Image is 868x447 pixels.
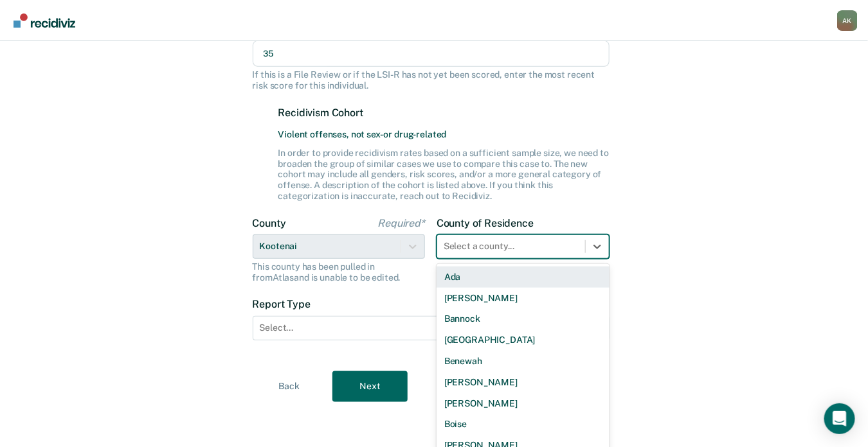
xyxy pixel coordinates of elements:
label: Recidivism Cohort [278,107,610,119]
div: Boise [437,414,610,435]
div: [GEOGRAPHIC_DATA] [437,329,610,351]
div: [PERSON_NAME] [437,393,610,414]
label: Report Type [253,298,610,310]
button: Profile dropdown button [837,10,858,31]
label: County of Residence [437,217,610,229]
label: County [253,217,426,229]
div: Ada [437,267,610,288]
div: In order to provide recidivism rates based on a sufficient sample size, we need to broaden the gr... [278,148,610,202]
button: Next [332,371,408,402]
div: If this is a File Review or if the LSI-R has not yet been scored, enter the most recent risk scor... [253,69,610,91]
div: Bannock [437,308,610,329]
div: A K [837,10,858,31]
span: Required* [377,217,425,229]
div: [PERSON_NAME] [437,372,610,393]
div: [PERSON_NAME] [437,288,610,309]
span: Violent offenses, not sex- or drug-related [278,129,610,140]
div: Benewah [437,351,610,372]
button: Back [252,371,327,402]
div: This county has been pulled in from Atlas and is unable to be edited. [253,261,426,283]
img: Recidiviz [14,13,75,28]
div: Open Intercom Messenger [824,403,855,434]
